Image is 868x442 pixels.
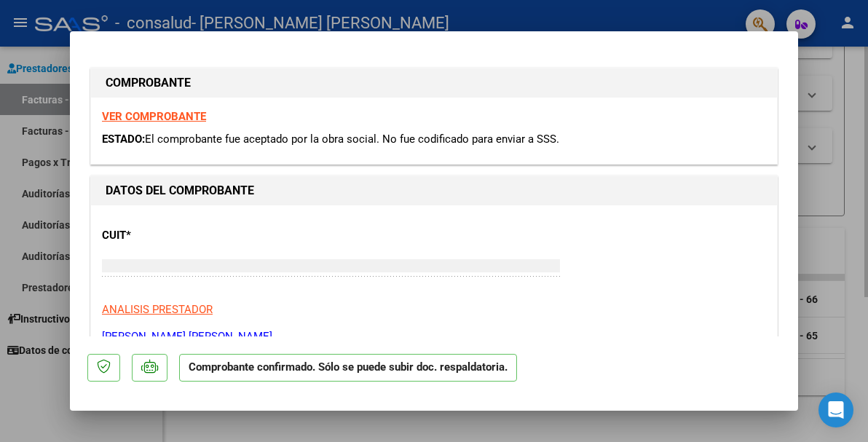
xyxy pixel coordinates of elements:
div: Open Intercom Messenger [818,392,853,427]
a: VER COMPROBANTE [102,110,206,123]
span: ESTADO: [102,133,145,146]
p: [PERSON_NAME] [PERSON_NAME] [102,328,766,345]
span: El comprobante fue aceptado por la obra social. No fue codificado para enviar a SSS. [145,133,559,146]
strong: COMPROBANTE [106,76,191,90]
span: ANALISIS PRESTADOR [102,303,213,316]
p: CUIT [102,227,301,244]
p: Comprobante confirmado. Sólo se puede subir doc. respaldatoria. [179,354,517,382]
strong: DATOS DEL COMPROBANTE [106,183,254,197]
